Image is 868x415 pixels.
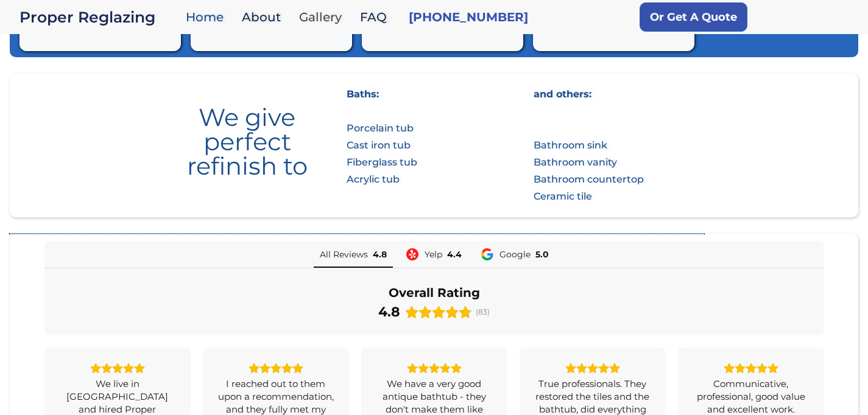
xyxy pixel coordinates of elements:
[160,96,335,178] div: We give perfect refinish to
[476,308,490,316] span: (83)
[378,304,472,321] div: Rating: 4.8 out of 5
[535,249,549,260] div: 5.0
[447,249,462,260] div: Rating: 4.4 out of 5
[389,283,480,302] div: Overall Rating
[376,363,492,374] div: Rating: 5.0 out of 5
[19,9,180,26] a: home
[293,4,354,30] a: Gallery
[347,86,417,188] div: Porcelain tub Cast iron tub Fiberglass tub Acrylic tub
[347,88,379,100] strong: Baths:
[320,250,368,259] span: All Reviews
[373,249,387,260] div: Rating: 4.8 out of 5
[447,249,462,260] div: 4.4
[425,250,442,259] span: Yelp
[534,139,644,202] strong: ‍ Bathroom sink Bathroom vanity Bathroom countertop Ceramic tile
[534,88,591,100] strong: and others:‍
[354,4,399,30] a: FAQ
[19,9,180,26] div: Proper Reglazing
[640,2,747,32] a: Or Get A Quote
[180,4,236,30] a: Home
[499,250,531,259] span: Google
[409,9,528,26] a: [PHONE_NUMBER]
[693,363,809,374] div: Rating: 5.0 out of 5
[218,363,334,374] div: Rating: 5.0 out of 5
[535,363,651,374] div: Rating: 5.0 out of 5
[373,249,387,260] div: 4.8
[378,304,400,321] div: 4.8
[535,249,549,260] div: Rating: 5.0 out of 5
[236,4,293,30] a: About
[60,363,175,374] div: Rating: 5.0 out of 5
